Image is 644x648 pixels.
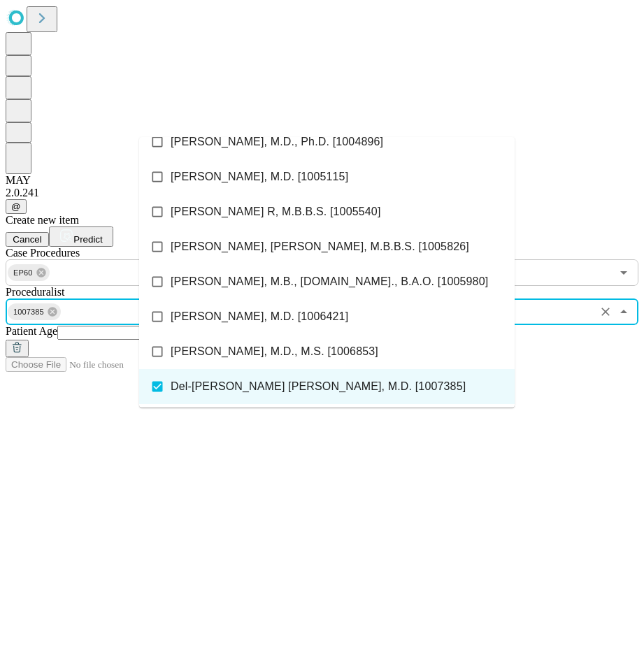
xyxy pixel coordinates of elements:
button: Open [614,263,634,282]
span: Del-[PERSON_NAME] [PERSON_NAME], M.D. [1007385] [171,378,466,395]
span: [PERSON_NAME], M.B., [DOMAIN_NAME]., B.A.O. [1005980] [171,273,488,290]
span: [PERSON_NAME], M.D., Ph.D. [1004896] [171,134,383,150]
span: [PERSON_NAME], [PERSON_NAME], M.B.B.S. [1005826] [171,238,469,255]
button: Predict [49,226,113,247]
span: [PERSON_NAME], M.D. [1006421] [171,308,348,325]
span: [PERSON_NAME], M.D., M.S. [1006853] [171,343,378,360]
span: Proceduralist [6,286,64,298]
span: EP60 [8,265,38,281]
button: Close [614,302,634,322]
button: @ [6,199,27,214]
span: Create new item [6,214,79,226]
div: 1007385 [8,303,61,320]
span: @ [11,201,21,212]
span: Cancel [13,234,42,245]
span: [PERSON_NAME] R, M.B.B.S. [1005540] [171,203,380,220]
span: [PERSON_NAME], M.D. [1005115] [171,168,348,185]
span: Scheduled Procedure [6,247,80,259]
div: 2.0.241 [6,187,638,199]
span: Patient Age [6,325,57,337]
button: Clear [596,302,615,322]
div: MAY [6,174,638,187]
div: EP60 [8,264,50,281]
span: 1007385 [8,304,50,320]
button: Cancel [6,232,49,247]
span: Predict [73,234,102,245]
